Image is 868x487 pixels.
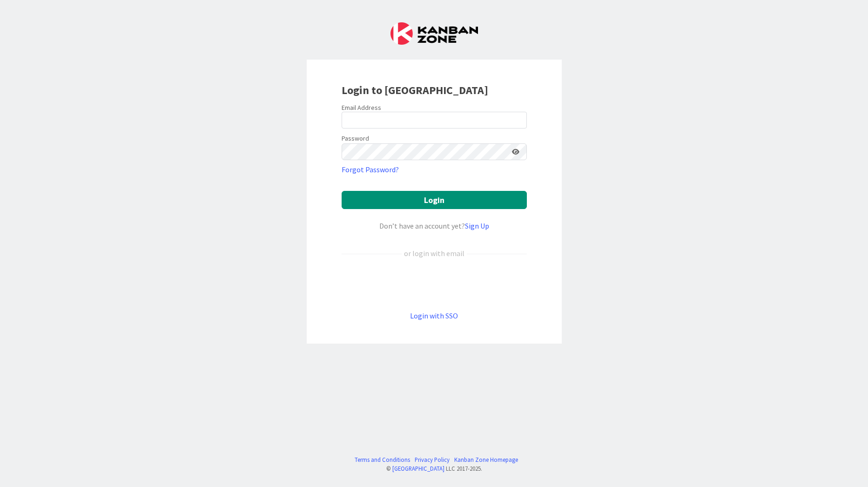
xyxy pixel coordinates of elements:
a: Terms and Conditions [355,455,410,464]
a: Privacy Policy [415,455,450,464]
div: or login with email [402,248,467,259]
a: Sign Up [465,221,489,230]
a: [GEOGRAPHIC_DATA] [392,465,444,472]
iframe: Sign in with Google Button [337,274,532,295]
img: Kanban Zone [390,22,478,45]
div: © LLC 2017- 2025 . [350,464,518,473]
a: Forgot Password? [342,164,399,175]
label: Email Address [342,103,381,112]
a: Login with SSO [410,311,458,320]
button: Login [342,191,527,209]
label: Password [342,134,369,143]
keeper-lock: Open Keeper Popup [511,115,522,126]
a: Kanban Zone Homepage [454,455,518,464]
div: Don’t have an account yet? [342,220,527,231]
b: Login to [GEOGRAPHIC_DATA] [342,83,488,97]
